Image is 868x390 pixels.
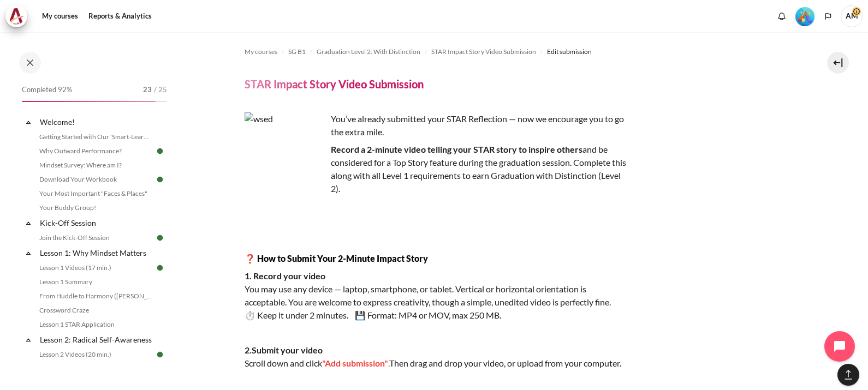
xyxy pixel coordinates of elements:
[36,173,155,186] a: Download Your Workbook
[841,5,863,27] a: User menu
[38,245,155,260] a: Lesson 1: Why Mindset Matters
[245,43,790,61] nav: Navigation bar
[317,45,420,58] a: Graduation Level 2: With Distinction
[36,201,155,214] a: Your Buddy Group!
[317,47,420,57] span: Graduation Level 2: With Distinction
[36,275,155,289] a: Lesson 1 Summary
[155,350,165,359] img: Done
[837,364,859,386] button: [[backtotopbutton]]
[36,231,155,244] a: Join the Kick-Off Session
[331,144,582,154] strong: Record a 2-minute video telling your STAR story to inspire others
[155,146,165,156] img: Done
[36,187,155,200] a: Your Most Important "Faces & Places"
[36,290,155,303] a: From Huddle to Harmony ([PERSON_NAME]'s Story)
[23,117,34,128] span: Collapse
[245,112,326,194] img: wsed
[36,304,155,317] a: Crossword Craze
[791,6,819,26] a: Level #5
[841,5,863,27] span: AM
[155,263,165,273] img: Done
[322,358,388,368] span: "Add submission"
[245,253,428,263] strong: ❓ How to Submit Your 2-Minute Impact Story
[431,47,536,57] span: STAR Impact Story Video Submission
[155,175,165,184] img: Done
[245,345,323,355] strong: 2.Submit your video
[85,5,156,27] a: Reports & Analytics
[38,215,155,230] a: Kick-Off Session
[36,159,155,172] a: Mindset Survey: Where am I?
[774,8,790,25] div: Show notification window with no new notifications
[23,248,34,259] span: Collapse
[38,115,155,129] a: Welcome!
[288,47,306,57] span: SG B1
[23,218,34,229] span: Collapse
[547,47,592,57] span: Edit submission
[154,85,167,95] span: / 25
[36,130,155,143] a: Getting Started with Our 'Smart-Learning' Platform
[388,358,389,368] span: .
[245,271,325,281] strong: 1. Record your video
[820,8,836,25] button: Languages
[245,77,424,91] h4: STAR Impact Story Video Submission
[9,8,24,25] img: Architeck
[38,332,155,347] a: Lesson 2: Radical Self-Awareness
[22,101,156,102] div: 92%
[245,112,627,139] p: You’ve already submitted your STAR Reflection — now we encourage you to go the extra mile.
[245,45,277,58] a: My courses
[22,85,72,95] span: Completed 92%
[795,6,815,26] div: Level #5
[23,334,34,345] span: Collapse
[245,344,627,370] p: Scroll down and click Then drag and drop your video, or upload from your computer.
[38,5,82,27] a: My courses
[245,143,627,195] p: and be considered for a Top Story feature during the graduation session. Complete this along with...
[245,47,277,57] span: My courses
[36,261,155,274] a: Lesson 1 Videos (17 min.)
[288,45,306,58] a: SG B1
[5,5,33,27] a: Architeck Architeck
[245,269,627,322] p: You may use any device — laptop, smartphone, or tablet. Vertical or horizontal orientation is acc...
[155,233,165,243] img: Done
[431,45,536,58] a: STAR Impact Story Video Submission
[143,85,152,95] span: 23
[36,318,155,331] a: Lesson 1 STAR Application
[36,348,155,361] a: Lesson 2 Videos (20 min.)
[795,7,815,26] img: Level #5
[36,145,155,158] a: Why Outward Performance?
